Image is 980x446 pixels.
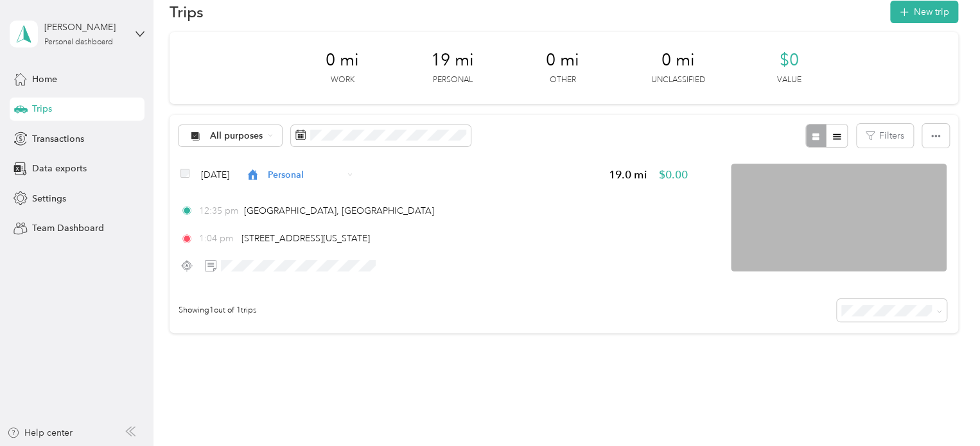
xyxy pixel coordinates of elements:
span: Personal [268,168,343,182]
span: 0 mi [326,50,359,71]
p: Unclassified [651,74,705,86]
div: Personal dashboard [44,39,113,46]
span: 19.0 mi [609,167,647,183]
span: Showing 1 out of 1 trips [170,305,256,316]
span: 0 mi [661,50,695,71]
span: Team Dashboard [32,221,104,235]
span: Home [32,73,57,86]
button: Help center [7,426,73,440]
iframe: Everlance-gr Chat Button Frame [908,374,980,446]
span: [STREET_ADDRESS][US_STATE] [241,233,370,244]
p: Personal [433,74,473,86]
p: Other [550,74,576,86]
button: Filters [857,124,913,148]
button: New trip [890,1,958,23]
span: $0.00 [659,167,688,183]
img: minimap [731,164,947,271]
span: [GEOGRAPHIC_DATA], [GEOGRAPHIC_DATA] [244,205,434,216]
span: Transactions [32,132,84,146]
span: 1:04 pm [199,232,236,245]
span: Data exports [32,162,87,175]
span: 19 mi [431,50,474,71]
span: 0 mi [546,50,579,71]
span: Settings [32,192,66,205]
div: [PERSON_NAME] [44,21,125,34]
span: $0 [780,50,799,71]
span: All purposes [210,132,263,141]
span: Trips [32,102,52,116]
p: Work [331,74,354,86]
h1: Trips [170,5,204,19]
p: Value [777,74,801,86]
span: [DATE] [201,168,229,182]
span: 12:35 pm [199,204,238,218]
